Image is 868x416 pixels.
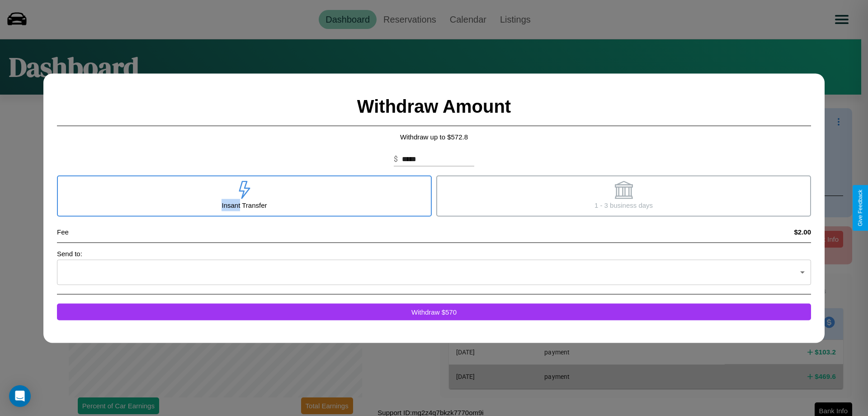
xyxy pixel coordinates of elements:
[57,225,69,238] p: Fee
[794,228,811,235] h4: $2.00
[394,153,398,164] p: $
[57,303,811,320] button: Withdraw $570
[857,190,863,226] div: Give Feedback
[57,130,811,143] p: Withdraw up to $ 572.8
[594,199,653,211] p: 1 - 3 business days
[57,87,811,126] h2: Withdraw Amount
[222,199,267,211] p: Insant Transfer
[9,385,31,407] div: Open Intercom Messenger
[57,247,811,259] p: Send to:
